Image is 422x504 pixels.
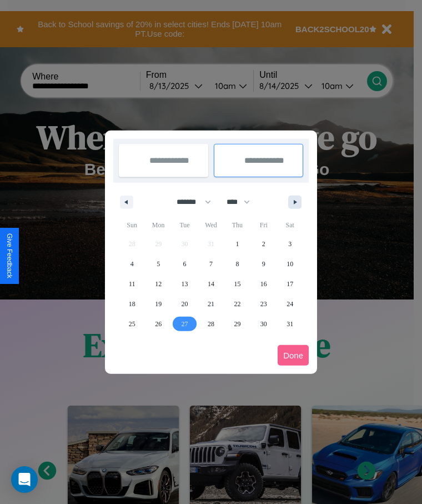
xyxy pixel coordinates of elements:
[129,314,135,334] span: 25
[172,216,198,234] span: Tue
[198,274,224,294] button: 14
[277,274,303,294] button: 17
[155,294,162,314] span: 19
[250,294,277,314] button: 23
[145,216,171,234] span: Mon
[145,274,171,294] button: 12
[234,274,240,294] span: 15
[250,274,277,294] button: 16
[287,254,293,274] span: 10
[224,234,250,254] button: 1
[278,345,309,366] button: Done
[234,314,240,334] span: 29
[208,294,214,314] span: 21
[129,274,135,294] span: 11
[260,294,267,314] span: 23
[208,274,214,294] span: 14
[172,274,198,294] button: 13
[235,254,239,274] span: 8
[224,216,250,234] span: Thu
[172,254,198,274] button: 6
[198,216,224,234] span: Wed
[250,216,277,234] span: Fri
[277,294,303,314] button: 24
[6,233,13,278] div: Give Feedback
[287,294,293,314] span: 24
[198,294,224,314] button: 21
[172,314,198,334] button: 27
[277,254,303,274] button: 10
[224,294,250,314] button: 22
[155,314,162,334] span: 26
[182,274,188,294] span: 13
[172,294,198,314] button: 20
[277,216,303,234] span: Sat
[183,254,187,274] span: 6
[260,314,267,334] span: 30
[288,234,292,254] span: 3
[277,314,303,334] button: 31
[250,254,277,274] button: 9
[157,254,160,274] span: 5
[119,216,145,234] span: Sun
[182,314,188,334] span: 27
[234,294,240,314] span: 22
[262,234,265,254] span: 2
[224,274,250,294] button: 15
[287,314,293,334] span: 31
[250,314,277,334] button: 30
[262,254,265,274] span: 9
[145,314,171,334] button: 26
[260,274,267,294] span: 16
[119,274,145,294] button: 11
[198,254,224,274] button: 7
[287,274,293,294] span: 17
[155,274,162,294] span: 12
[224,254,250,274] button: 8
[235,234,239,254] span: 1
[145,254,171,274] button: 5
[119,294,145,314] button: 18
[198,314,224,334] button: 28
[250,234,277,254] button: 2
[129,294,135,314] span: 18
[119,314,145,334] button: 25
[145,294,171,314] button: 19
[119,254,145,274] button: 4
[224,314,250,334] button: 29
[209,254,213,274] span: 7
[277,234,303,254] button: 3
[130,254,134,274] span: 4
[11,466,38,493] div: Open Intercom Messenger
[182,294,188,314] span: 20
[208,314,214,334] span: 28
